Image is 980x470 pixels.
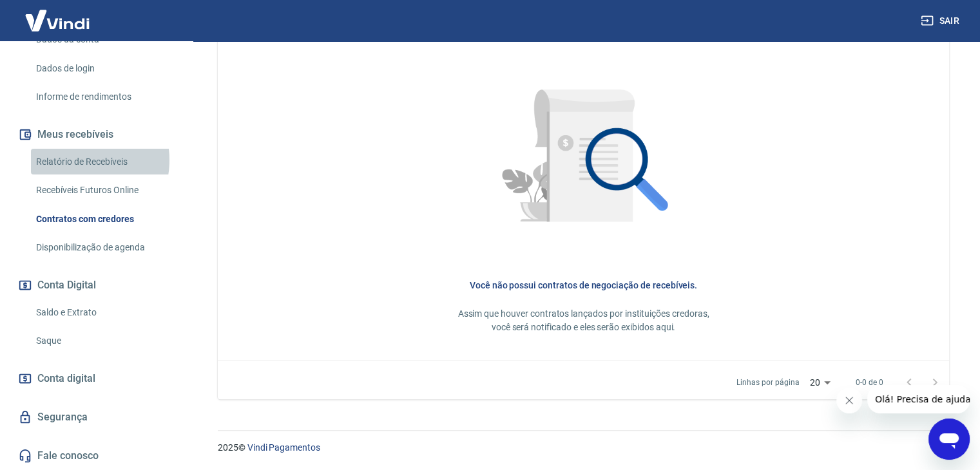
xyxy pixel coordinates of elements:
[918,9,965,33] button: Sair
[31,206,177,232] a: Contratos com credores
[736,377,799,388] p: Linhas por página
[8,9,108,19] span: Olá! Precisa de ajuda?
[31,149,177,175] a: Relatório de Recebíveis
[31,234,177,261] a: Disponibilização de agenda
[856,377,883,388] p: 0-0 de 0
[15,442,177,470] a: Fale conosco
[238,279,928,292] h6: Você não possui contratos de negociação de recebíveis.
[15,403,177,431] a: Segurança
[31,55,177,82] a: Dados de login
[37,370,95,388] span: Conta digital
[836,388,862,413] iframe: Fechar mensagem
[867,385,970,413] iframe: Mensagem da empresa
[218,441,949,455] p: 2025 ©
[31,177,177,203] a: Recebíveis Futuros Online
[31,84,177,110] a: Informe de rendimentos
[31,328,177,354] a: Saque
[15,1,99,40] img: Vindi
[15,364,177,393] a: Conta digital
[928,418,970,460] iframe: Botão para abrir a janela de mensagens
[804,373,835,392] div: 20
[31,299,177,326] a: Saldo e Extrato
[247,442,320,453] a: Vindi Pagamentos
[458,308,709,332] span: Assim que houver contratos lançados por instituições credoras, você será notificado e eles serão ...
[15,271,177,299] button: Conta Digital
[15,120,177,149] button: Meus recebíveis
[470,46,697,274] img: Nenhum item encontrado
